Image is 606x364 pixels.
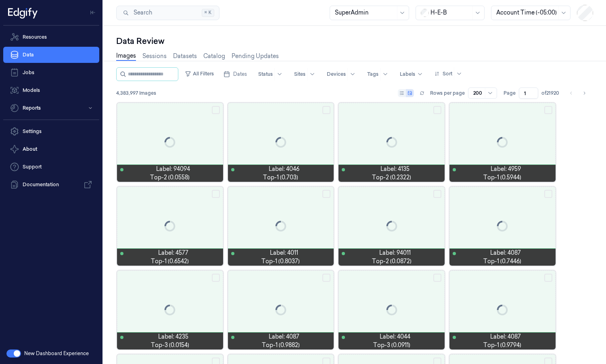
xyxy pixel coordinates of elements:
button: Select row [433,274,441,282]
a: Documentation [3,177,99,193]
p: Rows per page [430,89,465,97]
span: top-1 (0.6542) [151,257,189,266]
span: Dates [233,71,247,78]
span: top-3 (0.0911) [373,341,410,349]
span: top-2 (0.0558) [150,173,190,182]
nav: pagination [566,87,590,99]
a: Images [116,52,136,61]
span: top-1 (0.703) [263,173,298,182]
span: top-1 (0.9882) [262,341,300,349]
a: Catalog [203,52,225,60]
span: top-1 (0.7446) [483,257,521,266]
span: Label: 4087 [490,333,521,341]
span: Label: 4577 [158,249,188,257]
span: top-2 (0.2322) [372,173,411,182]
button: All Filters [182,67,217,80]
span: top-1 (0.9794) [483,341,521,349]
span: Label: 4235 [158,333,188,341]
button: Select row [433,106,441,114]
a: Models [3,82,99,98]
button: Toggle Navigation [86,6,99,19]
button: Search⌘K [116,6,219,20]
span: top-1 (0.8037) [261,257,300,266]
button: Select row [544,190,552,198]
a: Sessions [142,52,167,60]
span: Search [130,8,152,17]
button: About [3,141,99,157]
span: Label: 4087 [269,333,299,341]
button: Dates [220,68,250,81]
button: Select row [322,106,330,114]
button: Select row [212,274,220,282]
a: Resources [3,29,99,45]
a: Datasets [173,52,197,60]
a: Jobs [3,64,99,81]
span: 4,383,997 Images [116,89,156,97]
a: Pending Updates [232,52,279,60]
span: Label: 4046 [269,165,299,173]
span: Label: 4087 [490,249,521,257]
span: top-1 (0.5944) [483,173,521,182]
span: Label: 4135 [380,165,410,173]
span: Label: 94094 [156,165,190,173]
button: Select row [212,106,220,114]
span: top-2 (0.0872) [372,257,412,266]
span: Label: 4044 [380,333,410,341]
span: Label: 4959 [491,165,521,173]
a: Settings [3,123,99,139]
div: Data Review [116,35,593,47]
a: Data [3,47,99,63]
span: top-3 (0.0154) [151,341,189,349]
a: Support [3,159,99,175]
span: Label: 4011 [270,249,298,257]
button: Select row [212,190,220,198]
button: Select row [544,274,552,282]
span: of 21920 [541,89,559,97]
button: Select row [544,106,552,114]
button: Reports [3,100,99,116]
button: Select row [322,274,330,282]
span: Label: 94011 [379,249,411,257]
span: Page [504,89,516,97]
button: Select row [433,190,441,198]
button: Select row [322,190,330,198]
button: Go to next page [579,87,590,99]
